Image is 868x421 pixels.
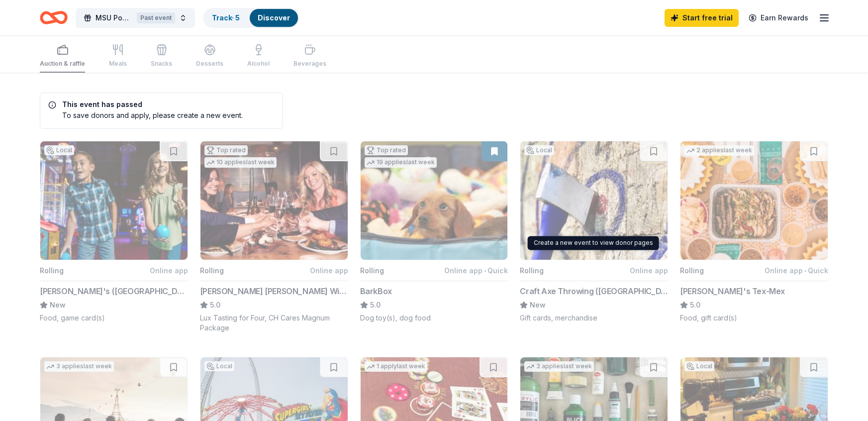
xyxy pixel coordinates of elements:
[40,6,68,29] a: Home
[743,9,814,27] a: Earn Rewards
[258,13,290,22] a: Discover
[137,12,175,23] div: Past event
[200,141,348,333] button: Image for Cooper's Hawk Winery and RestaurantsTop rated10 applieslast weekRollingOnline app[PERSO...
[48,101,243,108] h5: This event has passed
[203,8,299,28] button: Track· 5Discover
[360,141,508,323] button: Image for BarkBoxTop rated19 applieslast weekRollingOnline app•QuickBarkBox5.0Dog toy(s), dog food
[665,9,739,27] a: Start free trial
[528,236,659,250] div: Create a new event to view donor pages
[212,13,240,22] a: Track· 5
[48,110,243,120] div: To save donors and apply, please create a new event.
[40,141,188,323] button: Image for Andy B's (Springfield)LocalRollingOnline app[PERSON_NAME]'s ([GEOGRAPHIC_DATA])NewFood,...
[520,141,668,323] button: Image for Craft Axe Throwing (Springfield)LocalRollingOnline appCraft Axe Throwing ([GEOGRAPHIC_D...
[680,141,828,323] button: Image for Chuy's Tex-Mex2 applieslast weekRollingOnline app•Quick[PERSON_NAME]'s Tex-Mex5.0Food, ...
[76,8,195,28] button: MSU PowwowPast event
[96,12,133,24] span: MSU Powwow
